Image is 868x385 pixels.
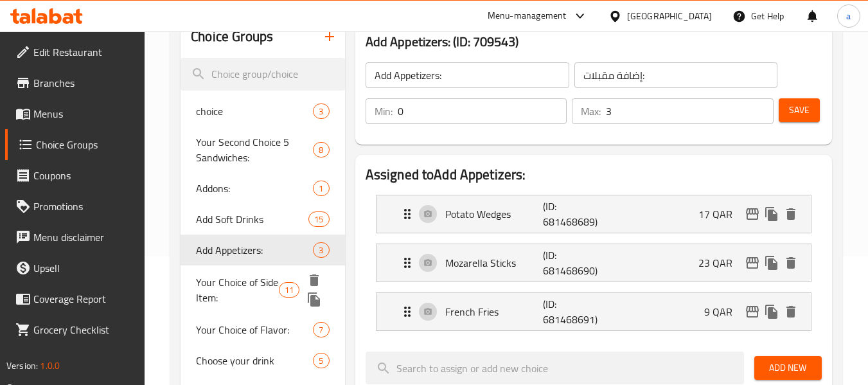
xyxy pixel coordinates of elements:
div: Add Soft Drinks15 [181,204,344,235]
button: Save [779,98,820,122]
p: Max: [581,103,601,119]
span: Coverage Report [33,291,135,307]
p: Min: [375,103,393,119]
div: [GEOGRAPHIC_DATA] [627,9,712,23]
span: 3 [314,244,328,256]
li: Expand [366,287,822,336]
span: Branches [33,75,135,91]
a: Branches [5,67,145,98]
p: Mozarella Sticks [445,255,544,271]
span: Add Soft Drinks [196,211,308,227]
p: 23 QAR [698,255,743,271]
span: Add Appetizers: [196,242,313,258]
div: Your Choice of Flavor:7 [181,314,344,345]
span: Coupons [33,168,135,183]
a: Grocery Checklist [5,314,145,345]
span: 8 [314,144,328,156]
span: Promotions [33,199,135,214]
a: Promotions [5,191,145,222]
div: Add Appetizers:3 [181,235,344,265]
button: delete [781,302,801,321]
span: Your Second Choice 5 Sandwiches: [196,134,313,165]
h3: Add Appetizers: (ID: 709543) [366,31,822,52]
span: 7 [314,324,328,336]
button: duplicate [762,253,781,273]
button: delete [781,204,801,224]
span: 3 [314,105,328,118]
input: search [366,352,744,384]
div: Choices [313,181,329,196]
p: (ID: 681468690) [543,247,608,278]
div: Choices [279,282,299,298]
div: Choices [313,322,329,337]
span: 15 [309,213,328,226]
div: Choose your drink5 [181,345,344,376]
span: Menu disclaimer [33,229,135,245]
div: Choices [313,142,329,157]
span: Your Choice of Side Item: [196,274,279,305]
p: Potato Wedges [445,206,544,222]
span: choice [196,103,313,119]
p: French Fries [445,304,544,319]
div: Choices [313,242,329,258]
button: Add New [754,356,822,380]
button: edit [743,204,762,224]
span: 1.0.0 [40,357,60,374]
button: delete [305,271,324,290]
span: 1 [314,183,328,195]
div: Expand [376,195,811,233]
div: Your Choice of Side Item:11deleteduplicate [181,265,344,314]
span: Add New [765,360,811,376]
a: Edit Restaurant [5,37,145,67]
a: Coupons [5,160,145,191]
p: 17 QAR [698,206,743,222]
span: 5 [314,355,328,367]
li: Expand [366,238,822,287]
button: edit [743,302,762,321]
div: Expand [376,244,811,282]
button: duplicate [762,302,781,321]
span: Your Choice of Flavor: [196,322,313,337]
a: Menu disclaimer [5,222,145,253]
a: Choice Groups [5,129,145,160]
button: duplicate [762,204,781,224]
li: Expand [366,190,822,238]
p: (ID: 681468689) [543,199,608,229]
span: a [846,9,851,23]
p: 9 QAR [704,304,743,319]
span: Save [789,102,810,118]
input: search [181,58,344,91]
span: Grocery Checklist [33,322,135,337]
a: Upsell [5,253,145,283]
div: Addons:1 [181,173,344,204]
div: choice3 [181,96,344,127]
span: Choose your drink [196,353,313,368]
div: Choices [313,103,329,119]
div: Expand [376,293,811,330]
div: Your Second Choice 5 Sandwiches:8 [181,127,344,173]
span: Menus [33,106,135,121]
button: delete [781,253,801,273]
a: Menus [5,98,145,129]
p: (ID: 681468691) [543,296,608,327]
span: Version: [6,357,38,374]
div: Choices [313,353,329,368]
span: Choice Groups [36,137,135,152]
span: Addons: [196,181,313,196]
button: duplicate [305,290,324,309]
h2: Choice Groups [191,27,273,46]
a: Coverage Report [5,283,145,314]
div: Menu-management [488,8,567,24]
span: 11 [279,284,299,296]
h2: Assigned to Add Appetizers: [366,165,822,184]
span: Upsell [33,260,135,276]
button: edit [743,253,762,273]
span: Edit Restaurant [33,44,135,60]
